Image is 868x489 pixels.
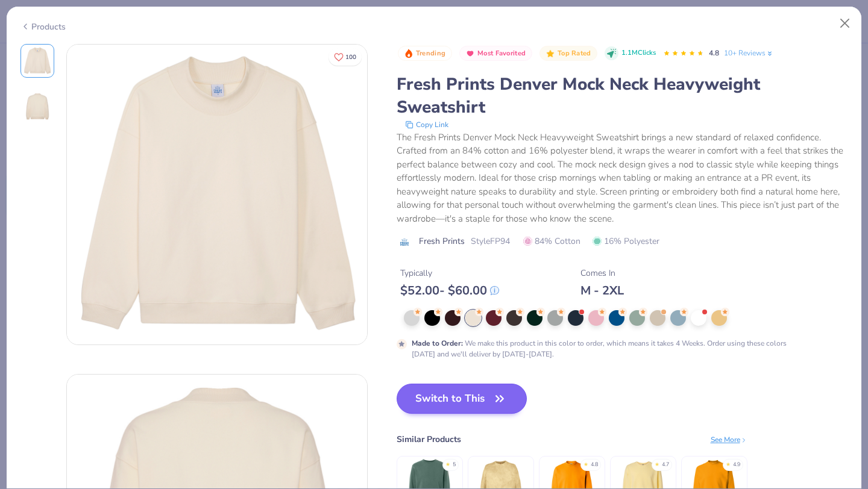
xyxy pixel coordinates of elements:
[419,235,465,248] span: Fresh Prints
[397,433,461,446] div: Similar Products
[397,73,848,119] div: Fresh Prints Denver Mock Neck Heavyweight Sweatshirt
[580,267,624,279] div: Comes In
[711,434,747,445] div: See More
[404,49,414,58] img: Trending sort
[397,237,413,247] img: brand logo
[412,338,794,360] div: We make this product in this color to order, which means it takes 4 Weeks. Order using these colo...
[834,12,857,35] button: Close
[67,45,367,344] img: Front
[655,461,659,466] div: ★
[445,461,450,466] div: ★
[397,384,527,414] button: Switch to This
[397,131,848,226] div: The Fresh Prints Denver Mock Neck Heavyweight Sweatshirt brings a new standard of relaxed confide...
[398,46,452,61] button: Badge Button
[724,48,774,58] a: 10+ Reviews
[23,92,52,121] img: Back
[345,54,356,60] span: 100
[400,283,499,298] div: $ 52.00 - $ 60.00
[523,235,580,248] span: 84% Cotton
[580,283,624,298] div: M - 2XL
[709,48,719,58] span: 4.8
[23,46,52,75] img: Front
[583,461,588,466] div: ★
[663,44,704,63] div: 4.8 Stars
[465,49,475,58] img: Most Favorited sort
[416,50,445,57] span: Trending
[733,461,740,469] div: 4.9
[558,50,591,57] span: Top Rated
[593,235,659,248] span: 16% Polyester
[546,49,555,58] img: Top Rated sort
[329,48,362,66] button: Like
[400,267,499,279] div: Typically
[471,235,510,248] span: Style FP94
[412,338,463,348] strong: Made to Order :
[591,461,598,469] div: 4.8
[621,48,656,58] span: 1.1M Clicks
[539,46,597,61] button: Badge Button
[477,50,526,57] span: Most Favorited
[459,46,532,61] button: Badge Button
[20,20,66,33] div: Products
[401,119,452,131] button: copy to clipboard
[662,461,669,469] div: 4.7
[453,461,456,469] div: 5
[726,461,731,466] div: ★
